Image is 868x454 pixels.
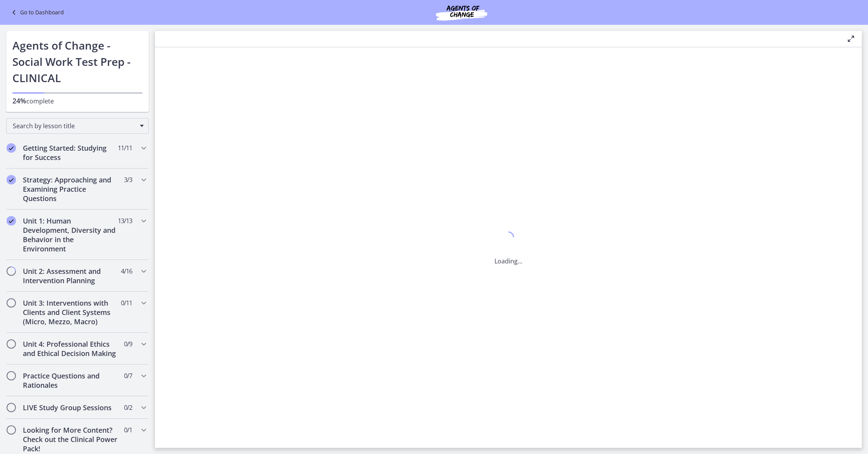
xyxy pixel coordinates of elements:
span: 0 / 7 [124,371,132,380]
h2: Practice Questions and Rationales [23,371,117,390]
div: 1 [494,229,522,247]
p: Loading... [494,256,522,266]
h2: Strategy: Approaching and Examining Practice Questions [23,175,117,203]
h2: Unit 1: Human Development, Diversity and Behavior in the Environment [23,216,117,253]
a: Go to Dashboard [9,8,64,17]
h1: Agents of Change - Social Work Test Prep - CLINICAL [12,37,143,86]
span: 0 / 9 [124,339,132,349]
i: Completed [7,143,16,153]
i: Completed [7,175,16,184]
span: 13 / 13 [118,216,132,225]
h2: Unit 4: Professional Ethics and Ethical Decision Making [23,339,117,358]
p: complete [12,96,143,106]
h2: Unit 3: Interventions with Clients and Client Systems (Micro, Mezzo, Macro) [23,298,117,326]
h2: LIVE Study Group Sessions [23,403,117,412]
span: 0 / 1 [124,425,132,435]
h2: Looking for More Content? Check out the Clinical Power Pack! [23,425,117,453]
span: 4 / 16 [121,267,132,276]
span: 0 / 11 [121,298,132,308]
span: 24% [12,96,26,105]
h2: Unit 2: Assessment and Intervention Planning [23,267,117,285]
img: Agents of Change [415,3,508,22]
div: Search by lesson title [6,118,149,134]
i: Completed [7,216,16,225]
span: 3 / 3 [124,175,132,184]
span: 11 / 11 [118,143,132,153]
h2: Getting Started: Studying for Success [23,143,117,162]
span: Search by lesson title [13,122,136,130]
span: 0 / 2 [124,403,132,412]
